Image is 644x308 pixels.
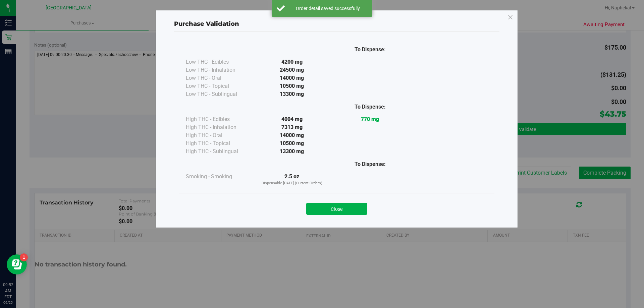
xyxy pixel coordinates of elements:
iframe: Resource center [7,254,27,274]
div: High THC - Inhalation [186,123,253,131]
div: Low THC - Edibles [186,58,253,66]
div: Low THC - Sublingual [186,90,253,98]
div: 13300 mg [253,90,331,98]
div: Low THC - Oral [186,74,253,82]
div: 14000 mg [253,74,331,82]
div: 10500 mg [253,82,331,90]
div: To Dispense: [331,103,409,111]
div: 4004 mg [253,115,331,123]
div: 4200 mg [253,58,331,66]
div: To Dispense: [331,46,409,54]
div: 13300 mg [253,147,331,156]
button: Close [306,203,367,215]
div: 7313 mg [253,123,331,131]
div: High THC - Oral [186,131,253,139]
div: 10500 mg [253,139,331,147]
div: Low THC - Inhalation [186,66,253,74]
div: 14000 mg [253,131,331,139]
div: Low THC - Topical [186,82,253,90]
div: Smoking - Smoking [186,173,253,181]
div: 2.5 oz [253,173,331,186]
div: Order detail saved successfully [288,5,367,12]
div: 24500 mg [253,66,331,74]
div: To Dispense: [331,160,409,168]
div: High THC - Topical [186,139,253,147]
strong: 770 mg [361,116,379,122]
iframe: Resource center unread badge [20,253,28,261]
div: High THC - Edibles [186,115,253,123]
span: Purchase Validation [174,20,239,27]
div: High THC - Sublingual [186,147,253,156]
p: Dispensable [DATE] (Current Orders) [253,181,331,186]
